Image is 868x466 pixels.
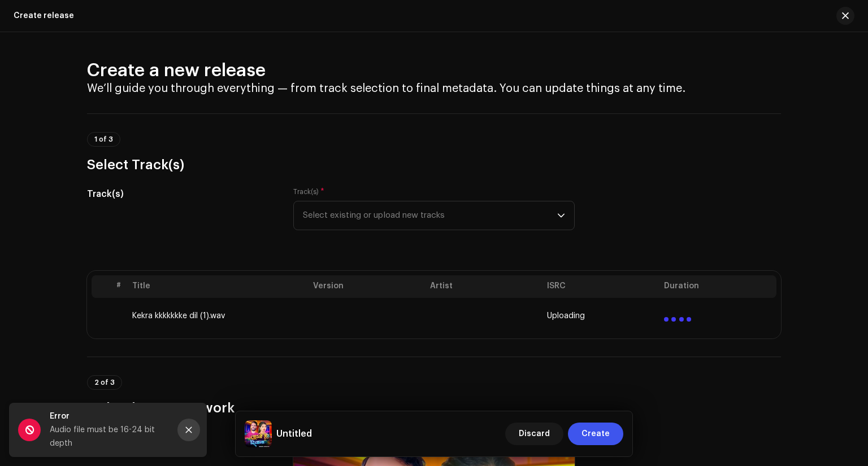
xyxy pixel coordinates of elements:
td: Kekra kkkkkkke dil (1).wav [128,298,309,334]
span: Select existing or upload new tracks [303,201,557,230]
th: Version [309,275,426,298]
span: Create [581,423,610,445]
div: Audio file must be 16-24 bit depth [50,423,168,450]
h5: Untitled [276,427,312,441]
h2: Create a new release [87,59,781,82]
h3: Select Track(s) [87,156,781,174]
th: Title [128,275,309,298]
h5: Track(s) [87,187,275,201]
th: Duration [659,275,776,298]
span: Uploading [547,311,585,320]
button: Close [177,419,200,441]
span: Discard [519,423,550,445]
label: Track(s) [293,187,324,196]
button: Create [568,423,623,445]
img: c64bf1ae-51a5-49c4-a790-241b5b07e984 [245,420,272,447]
h4: We’ll guide you through everything — from track selection to final metadata. You can update thing... [87,82,781,95]
div: Error [50,410,168,423]
button: Discard [505,423,563,445]
th: ISRC [542,275,659,298]
th: Artist [426,275,542,298]
h3: Upload Cover Artwork [87,399,781,417]
div: dropdown trigger [557,201,565,230]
